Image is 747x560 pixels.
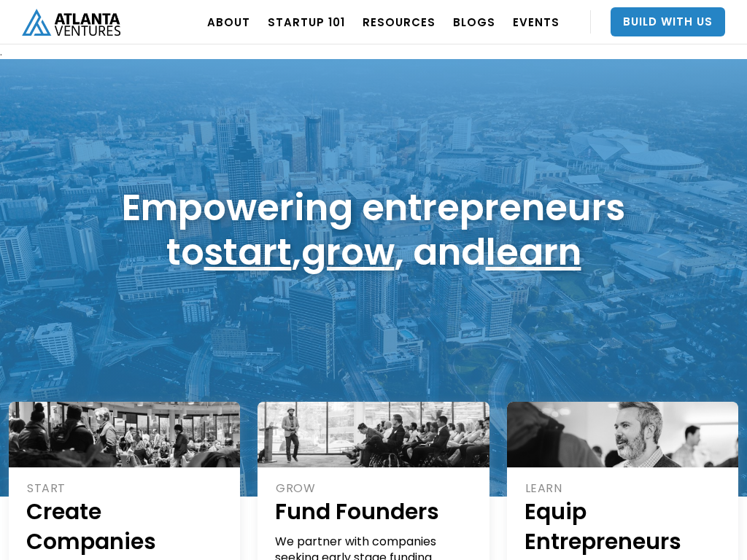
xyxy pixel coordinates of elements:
[275,497,473,526] h1: Fund Founders
[122,185,625,274] h1: Empowering entrepreneurs to , , and
[207,1,250,42] a: ABOUT
[453,1,495,42] a: BLOGS
[363,1,436,42] a: RESOURCES
[525,481,722,497] div: LEARN
[27,481,224,497] div: START
[204,226,292,278] a: start
[513,1,560,42] a: EVENTS
[611,7,725,36] a: Build With Us
[486,226,581,278] a: learn
[525,497,722,556] h1: Equip Entrepreneurs
[26,497,224,556] h1: Create Companies
[276,481,473,497] div: GROW
[301,226,395,278] a: grow
[268,1,345,42] a: Startup 101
